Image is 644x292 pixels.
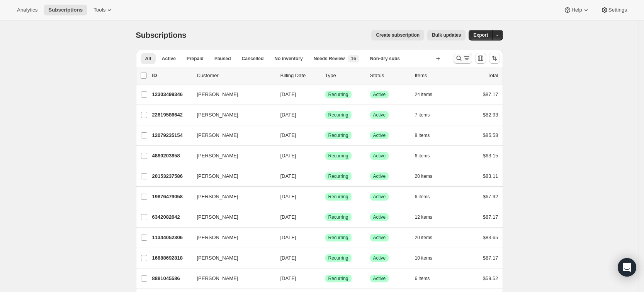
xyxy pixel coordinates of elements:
[373,255,386,261] span: Active
[197,213,238,221] span: [PERSON_NAME]
[488,72,498,79] p: Total
[152,275,191,282] p: 8881045586
[328,173,348,179] span: Recurring
[152,212,498,223] div: 6342082642[PERSON_NAME][DATE]SuccessRecurringSuccessActive12 items$87.17
[197,234,238,241] span: [PERSON_NAME]
[152,171,498,182] div: 20153237586[PERSON_NAME][DATE]SuccessRecurringSuccessActive20 items$83.11
[571,7,582,13] span: Help
[280,255,296,261] span: [DATE]
[328,255,348,261] span: Recurring
[415,91,432,98] span: 24 items
[192,231,270,244] button: [PERSON_NAME]
[475,53,486,64] button: Customize table column order and visibility
[280,91,296,97] span: [DATE]
[44,5,87,15] button: Subscriptions
[197,91,238,98] span: [PERSON_NAME]
[12,5,42,15] button: Analytics
[415,72,454,79] div: Items
[280,72,319,79] p: Billing Date
[483,255,498,261] span: $87.17
[373,173,386,179] span: Active
[197,254,238,262] span: [PERSON_NAME]
[136,31,187,39] span: Subscriptions
[152,234,191,241] p: 11344052306
[192,170,270,182] button: [PERSON_NAME]
[370,56,400,62] span: Non-dry subs
[415,273,438,284] button: 6 items
[373,132,386,138] span: Active
[152,273,498,284] div: 8881045586[PERSON_NAME][DATE]SuccessRecurringSuccessActive6 items$59.52
[328,235,348,241] span: Recurring
[192,211,270,223] button: [PERSON_NAME]
[473,32,488,38] span: Export
[152,172,191,180] p: 20153237586
[328,132,348,138] span: Recurring
[432,32,461,38] span: Bulk updates
[415,153,430,159] span: 6 items
[415,212,441,223] button: 12 items
[373,194,386,200] span: Active
[415,235,432,241] span: 20 items
[415,255,432,261] span: 10 items
[152,132,191,139] p: 12079235154
[280,275,296,281] span: [DATE]
[415,173,432,179] span: 20 items
[373,153,386,159] span: Active
[427,30,466,41] button: Bulk updates
[618,258,636,277] div: Open Intercom Messenger
[328,153,348,159] span: Recurring
[152,130,498,141] div: 12079235154[PERSON_NAME][DATE]SuccessRecurringSuccessActive8 items$85.58
[197,111,238,119] span: [PERSON_NAME]
[280,235,296,240] span: [DATE]
[152,110,498,120] div: 22619586642[PERSON_NAME][DATE]SuccessRecurringSuccessActive7 items$82.93
[415,191,438,202] button: 6 items
[596,5,632,15] button: Settings
[187,56,204,62] span: Prepaid
[197,172,238,180] span: [PERSON_NAME]
[197,72,274,79] p: Customer
[328,91,348,98] span: Recurring
[214,56,231,62] span: Paused
[415,171,441,182] button: 20 items
[376,32,420,38] span: Create subscription
[93,7,105,13] span: Tools
[152,152,191,160] p: 4880203858
[280,173,296,179] span: [DATE]
[373,112,386,118] span: Active
[415,89,441,100] button: 24 items
[280,132,296,138] span: [DATE]
[89,5,118,15] button: Tools
[314,56,345,62] span: Needs Review
[152,72,498,79] div: IDCustomerBilling DateTypeStatusItemsTotal
[197,132,238,139] span: [PERSON_NAME]
[415,132,430,138] span: 8 items
[370,72,409,79] p: Status
[483,173,498,179] span: $83.11
[483,132,498,138] span: $85.58
[192,150,270,162] button: [PERSON_NAME]
[197,193,238,201] span: [PERSON_NAME]
[152,213,191,221] p: 6342082642
[280,112,296,118] span: [DATE]
[483,235,498,240] span: $83.65
[483,194,498,199] span: $67.92
[152,254,191,262] p: 16888692818
[373,275,386,282] span: Active
[152,232,498,243] div: 11344052306[PERSON_NAME][DATE]SuccessRecurringSuccessActive20 items$83.65
[608,7,627,13] span: Settings
[152,72,191,79] p: ID
[415,194,430,200] span: 6 items
[415,275,430,282] span: 6 items
[242,56,264,62] span: Cancelled
[192,88,270,101] button: [PERSON_NAME]
[192,129,270,142] button: [PERSON_NAME]
[415,232,441,243] button: 20 items
[483,275,498,281] span: $59.52
[192,191,270,203] button: [PERSON_NAME]
[145,56,151,62] span: All
[280,214,296,220] span: [DATE]
[415,110,438,120] button: 7 items
[373,91,386,98] span: Active
[280,194,296,199] span: [DATE]
[371,30,424,41] button: Create subscription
